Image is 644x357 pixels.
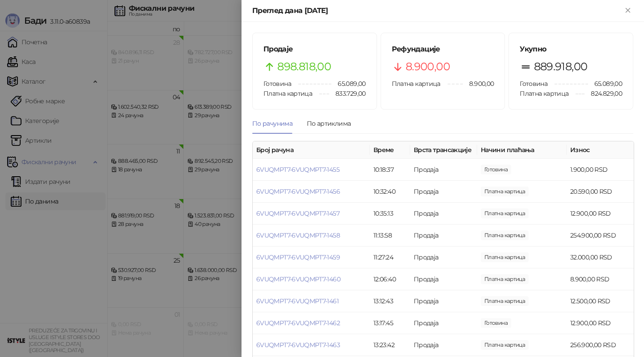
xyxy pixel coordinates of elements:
td: Продаја [410,159,477,181]
button: Close [623,5,633,16]
a: 6VUQMPT7-6VUQMPT7-1456 [256,187,340,195]
span: 12.500,00 [481,296,529,306]
th: Врста трансакције [410,141,477,159]
td: 13:12:43 [370,290,410,312]
span: 12.900,00 [481,318,511,328]
td: Продаја [410,203,477,225]
span: 20.590,00 [481,187,529,196]
td: Продаја [410,290,477,312]
td: 12:06:40 [370,268,410,290]
span: 8.900,00 [406,58,450,75]
td: Продаја [410,334,477,356]
th: Време [370,141,410,159]
td: 254.900,00 RSD [567,225,634,246]
span: Платна картица [392,80,441,88]
span: 898.818,00 [277,58,331,75]
td: 10:35:13 [370,203,410,225]
td: 10:18:37 [370,159,410,181]
td: Продаја [410,268,477,290]
td: 32.000,00 RSD [567,246,634,268]
span: Платна картица [520,89,568,98]
h5: Продаје [263,44,366,55]
span: 65.089,00 [588,79,622,89]
td: 256.900,00 RSD [567,334,634,356]
td: 8.900,00 RSD [567,268,634,290]
span: 12.900,00 [481,208,529,218]
a: 6VUQMPT7-6VUQMPT7-1458 [256,231,340,239]
a: 6VUQMPT7-6VUQMPT7-1462 [256,319,340,327]
span: 833.729,00 [329,89,366,98]
span: 32.000,00 [481,252,529,262]
a: 6VUQMPT7-6VUQMPT7-1459 [256,253,340,261]
td: 1.900,00 RSD [567,159,634,181]
th: Начини плаћања [477,141,567,159]
span: 824.829,00 [585,89,622,98]
span: 1.900,00 [481,165,511,174]
span: Готовина [263,80,291,88]
td: 12.500,00 RSD [567,290,634,312]
h5: Укупно [520,44,622,55]
td: Продаја [410,246,477,268]
td: 13:17:45 [370,312,410,334]
a: 6VUQMPT7-6VUQMPT7-1457 [256,209,339,217]
td: 20.590,00 RSD [567,181,634,203]
td: Продаја [410,181,477,203]
a: 6VUQMPT7-6VUQMPT7-1455 [256,166,339,174]
a: 6VUQMPT7-6VUQMPT7-1463 [256,341,340,349]
td: 13:23:42 [370,334,410,356]
span: Платна картица [263,89,312,98]
h5: Рефундације [392,44,494,55]
a: 6VUQMPT7-6VUQMPT7-1460 [256,275,340,283]
th: Износ [567,141,634,159]
span: 889.918,00 [534,58,588,75]
span: 8.900,00 [463,79,494,89]
td: 10:32:40 [370,181,410,203]
div: По рачунима [252,119,292,128]
td: 11:13:58 [370,225,410,246]
div: По артиклима [307,119,351,128]
span: 65.089,00 [331,79,365,89]
span: 256.900,00 [481,340,529,350]
th: Број рачуна [253,141,370,159]
span: 8.900,00 [481,274,529,284]
td: Продаја [410,225,477,246]
span: 254.900,00 [481,230,529,240]
td: 12.900,00 RSD [567,203,634,225]
td: 11:27:24 [370,246,410,268]
a: 6VUQMPT7-6VUQMPT7-1461 [256,297,339,305]
span: Готовина [520,80,547,88]
td: 12.900,00 RSD [567,312,634,334]
div: Преглед дана [DATE] [252,5,623,16]
td: Продаја [410,312,477,334]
